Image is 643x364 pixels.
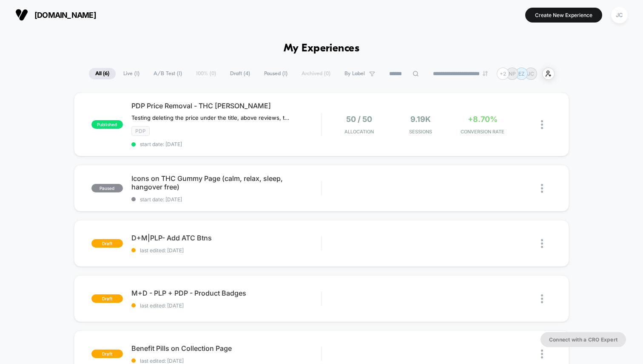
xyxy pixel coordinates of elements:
span: draft [91,239,123,248]
img: close [541,184,543,193]
span: A/B Test ( 1 ) [147,68,188,79]
h1: My Experiences [284,42,360,55]
p: JC [527,71,534,77]
button: [DOMAIN_NAME] [13,8,99,22]
span: [DOMAIN_NAME] [34,11,96,20]
div: JC [611,7,628,23]
span: All ( 6 ) [89,68,116,79]
span: Allocation [344,129,374,135]
span: 50 / 50 [346,115,372,124]
span: last edited: [DATE] [131,302,321,309]
span: PDP Price Removal - THC [PERSON_NAME] [131,102,321,110]
img: Visually logo [15,8,28,21]
span: D+M|PLP- Add ATC Btns [131,234,321,242]
span: CONVERSION RATE [454,129,511,135]
span: Benefit Pills on Collection Page [131,344,321,353]
span: Testing deleting the price under the title, above reviews, to see if it increases conversion or not. [131,114,289,121]
span: Draft ( 4 ) [224,68,256,79]
p: NP [509,71,516,77]
span: By Label [344,71,365,77]
span: start date: [DATE] [131,196,321,203]
img: close [541,120,543,129]
button: Connect with a CRO Expert [541,332,626,347]
span: +8.70% [468,115,498,124]
span: last edited: [DATE] [131,358,321,364]
span: 9.19k [410,115,431,124]
img: close [541,239,543,248]
span: last edited: [DATE] [131,247,321,254]
span: paused [91,184,123,192]
div: + 2 [497,68,509,80]
img: end [483,71,488,76]
span: start date: [DATE] [131,141,321,147]
img: close [541,294,543,303]
span: M+D - PLP + PDP - Product Badges [131,289,321,297]
span: Paused ( 1 ) [258,68,294,79]
span: draft [91,350,123,358]
button: Create New Experience [525,8,602,23]
span: draft [91,294,123,303]
span: Icons on THC Gummy Page (calm, relax, sleep, hangover free) [131,174,321,191]
span: Live ( 1 ) [117,68,146,79]
button: JC [609,6,630,24]
span: Sessions [392,129,450,135]
img: close [541,350,543,358]
span: PDP [131,126,150,136]
span: published [91,120,123,129]
p: EZ [518,71,525,77]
